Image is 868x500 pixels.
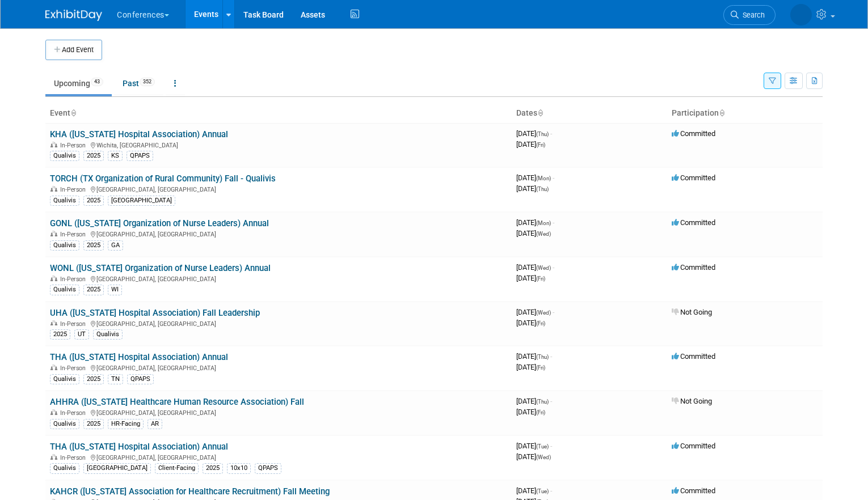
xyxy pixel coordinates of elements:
div: 2025 [83,419,104,429]
div: [GEOGRAPHIC_DATA], [GEOGRAPHIC_DATA] [50,363,507,372]
span: In-Person [60,320,89,328]
div: 2025 [83,240,104,251]
div: 2025 [83,151,104,161]
a: GONL ([US_STATE] Organization of Nurse Leaders) Annual [50,218,269,228]
div: Qualivis [50,196,79,206]
span: (Mon) [536,220,551,226]
th: Event [45,104,512,123]
div: [GEOGRAPHIC_DATA], [GEOGRAPHIC_DATA] [50,274,507,283]
div: Client-Facing [155,463,199,473]
span: Committed [672,129,715,138]
span: (Wed) [536,310,551,316]
div: Qualivis [50,240,79,251]
span: Committed [672,486,715,495]
img: ExhibitDay [45,10,102,21]
span: Not Going [672,308,712,316]
div: [GEOGRAPHIC_DATA], [GEOGRAPHIC_DATA] [50,184,507,193]
a: Search [723,5,776,25]
div: [GEOGRAPHIC_DATA], [GEOGRAPHIC_DATA] [50,408,507,417]
img: In-Person Event [50,186,57,192]
span: - [550,352,552,361]
span: [DATE] [516,363,545,371]
img: In-Person Event [50,231,57,236]
div: [GEOGRAPHIC_DATA] [108,196,175,206]
a: Sort by Participation Type [719,108,724,117]
div: Qualivis [50,374,79,384]
span: Committed [672,218,715,227]
span: Search [739,11,765,19]
span: (Wed) [536,454,551,460]
a: Sort by Start Date [537,108,543,117]
span: (Fri) [536,409,545,416]
span: [DATE] [516,442,552,450]
span: [DATE] [516,352,552,361]
span: In-Person [60,409,89,417]
div: [GEOGRAPHIC_DATA], [GEOGRAPHIC_DATA] [50,229,507,238]
div: HR-Facing [108,419,144,429]
div: Qualivis [50,419,79,429]
span: [DATE] [516,319,545,327]
span: In-Person [60,365,89,372]
span: (Thu) [536,131,549,137]
a: Past352 [114,73,163,94]
a: UHA ([US_STATE] Hospital Association) Fall Leadership [50,308,260,318]
span: (Tue) [536,443,549,450]
span: [DATE] [516,308,554,316]
a: KAHCR ([US_STATE] Association for Healthcare Recruitment) Fall Meeting [50,486,330,497]
span: Committed [672,352,715,361]
a: THA ([US_STATE] Hospital Association) Annual [50,442,228,452]
span: [DATE] [516,263,554,272]
span: [DATE] [516,408,545,416]
div: Qualivis [93,329,123,340]
span: (Tue) [536,488,549,494]
img: In-Person Event [50,365,57,370]
div: 10x10 [227,463,251,473]
span: - [550,442,552,450]
div: 2025 [50,329,70,340]
span: (Wed) [536,231,551,237]
img: In-Person Event [50,409,57,415]
div: Qualivis [50,463,79,473]
span: [DATE] [516,274,545,282]
span: - [550,129,552,138]
span: (Fri) [536,276,545,282]
img: In-Person Event [50,276,57,281]
img: In-Person Event [50,454,57,460]
div: 2025 [203,463,223,473]
a: WONL ([US_STATE] Organization of Nurse Leaders) Annual [50,263,271,273]
span: (Fri) [536,365,545,371]
div: Wichita, [GEOGRAPHIC_DATA] [50,140,507,149]
div: Qualivis [50,151,79,161]
span: [DATE] [516,397,552,405]
div: 2025 [83,196,104,206]
span: [DATE] [516,173,554,182]
img: Karina German [790,4,812,26]
span: - [553,263,554,272]
span: (Mon) [536,175,551,181]
a: THA ([US_STATE] Hospital Association) Annual [50,352,228,362]
span: 43 [91,78,103,86]
a: AHHRA ([US_STATE] Healthcare Human Resource Association) Fall [50,397,304,407]
span: - [550,397,552,405]
span: - [550,486,552,495]
span: (Thu) [536,354,549,360]
div: GA [108,240,123,251]
span: (Fri) [536,142,545,148]
div: TN [108,374,123,384]
span: Committed [672,442,715,450]
img: In-Person Event [50,142,57,147]
div: 2025 [83,285,104,295]
span: [DATE] [516,218,554,227]
div: 2025 [83,374,104,384]
div: [GEOGRAPHIC_DATA], [GEOGRAPHIC_DATA] [50,319,507,328]
span: - [553,173,554,182]
div: KS [108,151,123,161]
a: Sort by Event Name [70,108,76,117]
div: [GEOGRAPHIC_DATA], [GEOGRAPHIC_DATA] [50,452,507,461]
div: AR [148,419,162,429]
span: - [553,218,554,227]
span: In-Person [60,231,89,238]
a: KHA ([US_STATE] Hospital Association) Annual [50,129,228,139]
span: [DATE] [516,140,545,149]
span: In-Person [60,142,89,149]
